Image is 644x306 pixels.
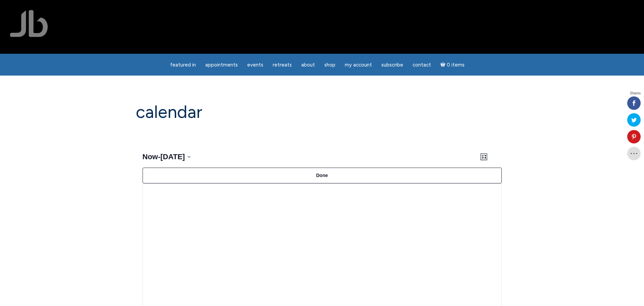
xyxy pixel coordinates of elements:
[143,168,502,183] button: Done
[170,62,196,68] span: featured in
[269,58,296,72] a: Retreats
[205,62,238,68] span: Appointments
[377,58,407,72] a: Subscribe
[143,151,191,162] button: Now - [DATE]
[243,58,267,72] a: Events
[136,102,508,122] h1: Calendar
[345,62,372,68] span: My Account
[273,62,292,68] span: Retreats
[630,92,641,95] span: Shares
[341,58,376,72] a: My Account
[413,62,431,68] span: Contact
[166,58,200,72] a: featured in
[409,58,435,72] a: Contact
[158,151,160,162] span: -
[301,62,315,68] span: About
[440,62,447,68] i: Cart
[160,152,185,161] span: [DATE]
[247,62,263,68] span: Events
[201,58,242,72] a: Appointments
[143,152,158,161] span: Now
[447,62,465,68] span: 0 items
[381,62,403,68] span: Subscribe
[10,10,48,37] img: Jamie Butler. The Everyday Medium
[436,58,469,72] a: Cart0 items
[320,58,339,72] a: Shop
[297,58,319,72] a: About
[324,62,335,68] span: Shop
